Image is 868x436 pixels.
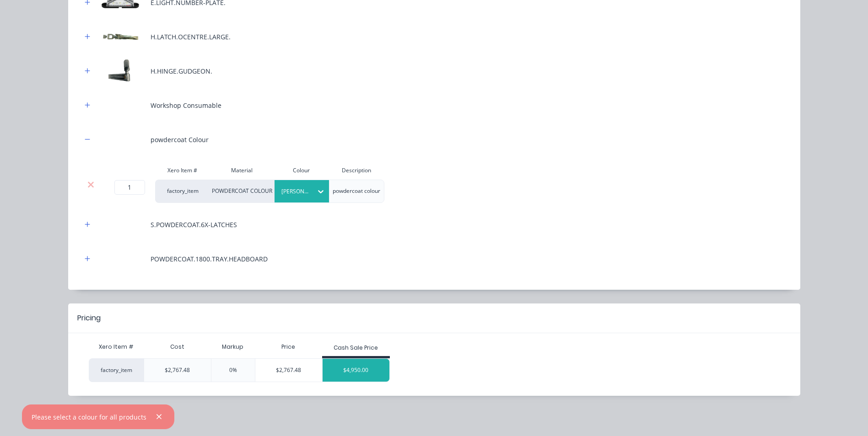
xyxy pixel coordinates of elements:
[274,161,329,180] div: Colour
[151,135,209,144] div: powdercoat Colour
[255,359,323,382] div: $2,767.48
[329,161,385,180] div: Description
[255,338,323,356] div: Price
[77,313,101,324] div: Pricing
[151,66,212,76] div: H.HINGE.GUDGEON.
[151,254,268,264] div: POWDERCOAT.1800.TRAY.HEADBOARD
[211,338,255,356] div: Markup
[151,101,221,110] div: Workshop Consumable
[329,180,385,203] div: powdercoat colour
[155,161,210,180] div: Xero Item #
[89,338,144,356] div: Xero Item #
[210,161,274,180] div: Material
[155,180,210,203] div: factory_item
[144,358,211,382] div: $2,767.48
[98,58,144,84] img: H.HINGE.GUDGEON.
[114,180,145,195] input: ?
[323,359,389,382] div: $4,950.00
[210,180,274,203] div: POWDERCOAT COLOUR
[211,358,255,382] div: 0%
[98,24,144,49] img: H.LATCH.OCENTRE.LARGE.
[334,344,378,352] div: Cash Sale Price
[151,32,231,42] div: H.LATCH.OCENTRE.LARGE.
[89,358,144,382] div: factory_item
[32,412,146,422] div: Please select a colour for all products
[144,338,211,356] div: Cost
[151,220,237,229] div: S.POWDERCOAT.6X-LATCHES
